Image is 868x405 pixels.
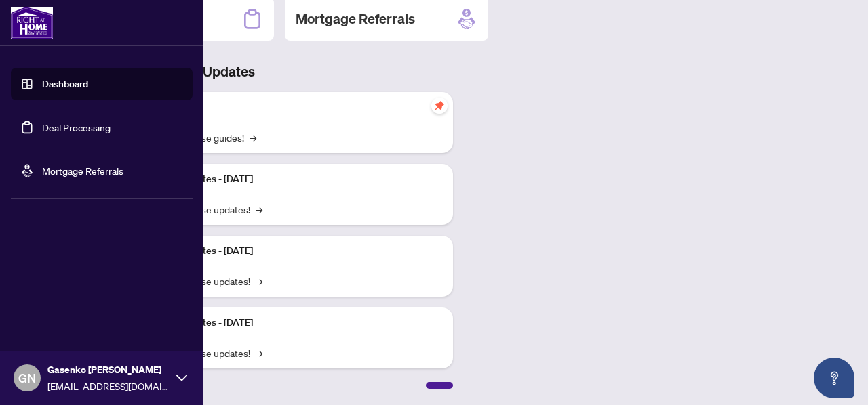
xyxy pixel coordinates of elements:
span: → [256,274,262,289]
span: pushpin [431,98,448,114]
p: Platform Updates - [DATE] [142,172,442,187]
span: GN [18,368,36,387]
a: Deal Processing [42,121,111,133]
a: Dashboard [42,78,88,90]
span: [EMAIL_ADDRESS][DOMAIN_NAME] [47,379,170,393]
img: logo [11,7,53,39]
span: Gasenko [PERSON_NAME] [47,362,170,377]
button: Open asap [814,358,854,398]
a: Mortgage Referrals [42,165,123,177]
p: Platform Updates - [DATE] [142,316,442,331]
span: → [256,202,262,217]
span: → [256,345,262,360]
h2: Mortgage Referrals [296,9,415,28]
p: Platform Updates - [DATE] [142,244,442,259]
span: → [250,130,256,145]
h3: Brokerage & Industry Updates [71,62,453,81]
p: Self-Help [142,100,442,115]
